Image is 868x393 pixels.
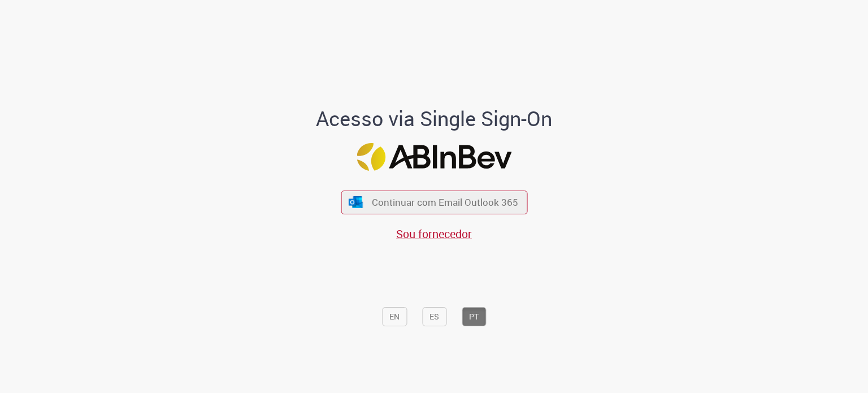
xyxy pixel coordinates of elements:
button: PT [462,307,486,326]
a: Sou fornecedor [396,226,472,241]
img: ícone Azure/Microsoft 360 [348,196,364,208]
span: Continuar com Email Outlook 365 [372,196,518,209]
button: EN [382,307,407,326]
button: ES [422,307,446,326]
button: ícone Azure/Microsoft 360 Continuar com Email Outlook 365 [341,191,527,214]
img: Logo ABInBev [357,143,511,171]
h1: Acesso via Single Sign-On [277,107,591,130]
